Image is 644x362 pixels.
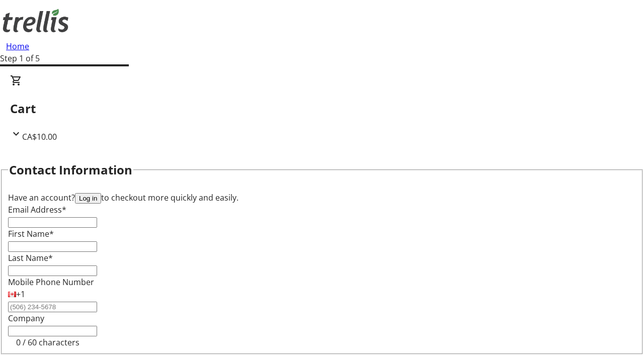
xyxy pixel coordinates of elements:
input: (506) 234-5678 [8,302,97,312]
h2: Contact Information [9,161,132,179]
h2: Cart [10,100,634,118]
label: Mobile Phone Number [8,277,94,288]
div: CartCA$10.00 [10,74,634,143]
label: First Name* [8,228,54,239]
span: CA$10.00 [22,131,57,142]
div: Have an account? to checkout more quickly and easily. [8,192,636,204]
button: Log in [75,193,101,204]
label: Company [8,313,44,324]
tr-character-limit: 0 / 60 characters [16,337,79,348]
label: Email Address* [8,204,66,215]
label: Last Name* [8,252,53,263]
